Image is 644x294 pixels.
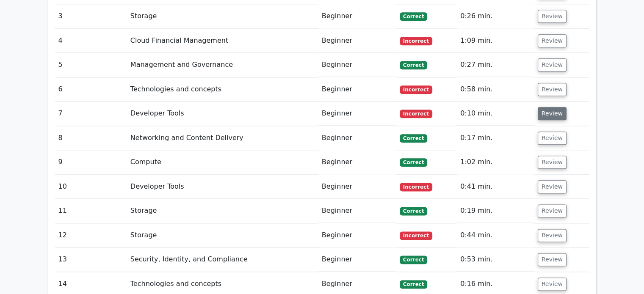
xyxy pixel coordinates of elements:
td: 0:26 min. [457,4,534,28]
td: 9 [55,150,127,174]
td: Beginner [318,247,396,272]
button: Review [538,83,567,96]
td: 0:19 min. [457,199,534,223]
span: Incorrect [400,37,432,45]
td: 5 [55,53,127,77]
td: Beginner [318,77,396,102]
button: Review [538,156,567,169]
td: Developer Tools [127,102,318,126]
span: Incorrect [400,110,432,118]
td: Compute [127,150,318,174]
td: Beginner [318,53,396,77]
button: Review [538,107,567,120]
td: Beginner [318,126,396,150]
button: Review [538,180,567,193]
td: 1:09 min. [457,29,534,53]
td: Technologies and concepts [127,77,318,102]
button: Review [538,34,567,47]
td: 0:27 min. [457,53,534,77]
span: Incorrect [400,183,432,191]
td: 12 [55,223,127,247]
button: Review [538,10,567,23]
td: 3 [55,4,127,28]
td: Beginner [318,199,396,223]
td: 0:17 min. [457,126,534,150]
td: 1:02 min. [457,150,534,174]
span: Incorrect [400,85,432,94]
td: Developer Tools [127,175,318,199]
span: Incorrect [400,231,432,240]
span: Correct [400,280,427,289]
td: Storage [127,223,318,247]
span: Correct [400,134,427,143]
td: Beginner [318,29,396,53]
td: 6 [55,77,127,102]
td: 8 [55,126,127,150]
span: Correct [400,61,427,69]
button: Review [538,229,567,242]
td: Networking and Content Delivery [127,126,318,150]
td: 10 [55,175,127,199]
td: Management and Governance [127,53,318,77]
td: 0:10 min. [457,102,534,126]
span: Correct [400,256,427,264]
button: Review [538,132,567,145]
td: Beginner [318,4,396,28]
td: Storage [127,4,318,28]
td: Security, Identity, and Compliance [127,247,318,272]
span: Correct [400,207,427,215]
td: 0:53 min. [457,247,534,272]
td: Beginner [318,150,396,174]
td: 0:58 min. [457,77,534,102]
td: Beginner [318,175,396,199]
td: 13 [55,247,127,272]
td: 0:44 min. [457,223,534,247]
td: Cloud Financial Management [127,29,318,53]
td: 11 [55,199,127,223]
button: Review [538,58,567,71]
button: Review [538,204,567,217]
td: 4 [55,29,127,53]
button: Review [538,253,567,266]
span: Correct [400,158,427,167]
button: Review [538,278,567,291]
td: Beginner [318,102,396,126]
td: Storage [127,199,318,223]
td: 7 [55,102,127,126]
span: Correct [400,12,427,21]
td: 0:41 min. [457,175,534,199]
td: Beginner [318,223,396,247]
